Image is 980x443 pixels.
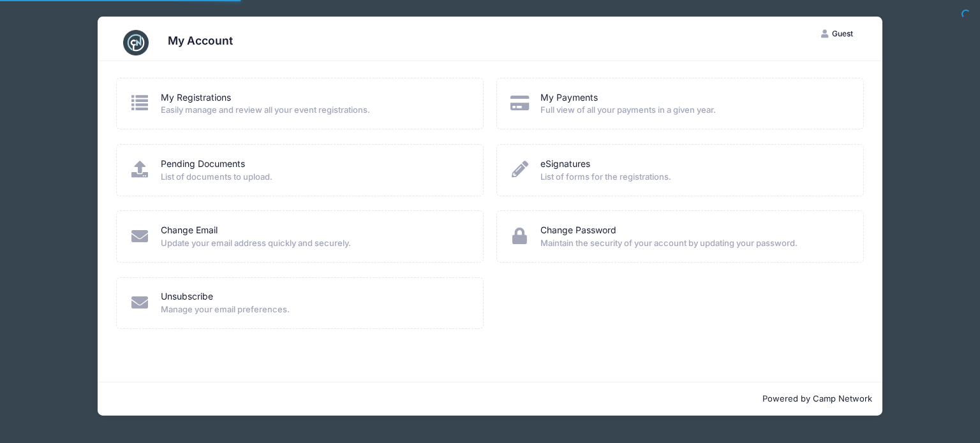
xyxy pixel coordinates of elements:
span: List of documents to upload. [161,171,467,184]
a: My Registrations [161,91,231,105]
a: Change Email [161,224,218,237]
span: Easily manage and review all your event registrations. [161,104,467,117]
a: Unsubscribe [161,290,213,303]
span: Manage your email preferences. [161,303,467,316]
span: List of forms for the registrations. [540,171,847,184]
span: Guest [832,29,853,38]
p: Powered by Camp Network [108,393,872,405]
button: Guest [810,23,864,45]
span: Maintain the security of your account by updating your password. [540,237,847,250]
a: Pending Documents [161,157,245,171]
span: Full view of all your payments in a given year. [540,104,847,117]
img: CampNetwork [123,30,149,55]
h3: My Account [168,34,233,47]
a: My Payments [540,91,598,105]
span: Update your email address quickly and securely. [161,237,467,250]
a: Change Password [540,224,616,237]
a: eSignatures [540,157,590,171]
